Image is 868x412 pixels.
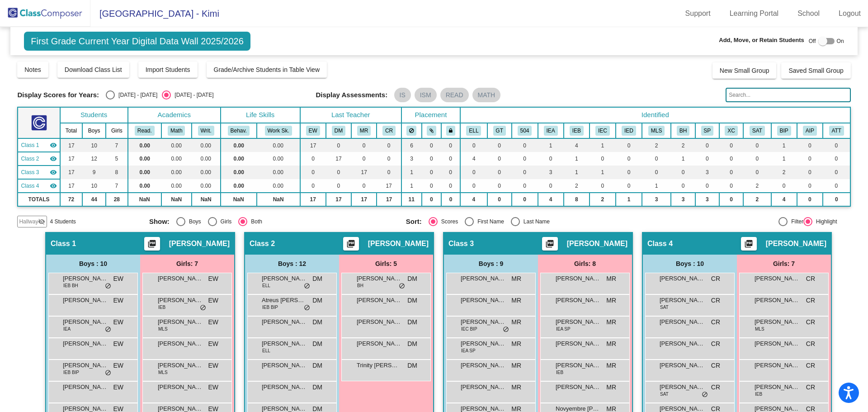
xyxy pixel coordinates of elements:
[556,274,601,283] span: [PERSON_NAME]
[106,123,128,138] th: Girls
[719,193,744,206] td: 0
[460,152,487,166] td: 4
[422,179,441,193] td: 0
[797,123,823,138] th: Attendance Improvement Plan
[221,179,257,193] td: 0.00
[538,255,632,273] div: Girls: 8
[750,126,765,136] button: SAT
[590,152,616,166] td: 0
[377,123,401,138] th: Carissa Richey
[788,67,843,74] span: Saved Small Group
[512,152,538,166] td: 0
[128,193,161,206] td: NaN
[192,179,221,193] td: 0.00
[440,88,469,102] mat-chip: READ
[46,255,140,273] div: Boys : 10
[564,179,590,193] td: 2
[221,193,257,206] td: NaN
[642,166,671,179] td: 0
[185,218,201,226] div: Boys
[82,166,106,179] td: 9
[51,239,76,248] span: Class 1
[643,255,737,273] div: Boys : 10
[719,166,744,179] td: 0
[128,166,161,179] td: 0.00
[377,138,401,152] td: 0
[161,179,192,193] td: 0.00
[695,166,719,179] td: 3
[128,152,161,166] td: 0.00
[149,217,399,226] mat-radio-group: Select an option
[441,179,460,193] td: 0
[401,152,422,166] td: 3
[538,123,564,138] th: IEP-A
[590,166,616,179] td: 1
[712,62,777,79] button: New Small Group
[487,138,512,152] td: 0
[616,138,642,152] td: 0
[257,138,300,152] td: 0.00
[326,179,351,193] td: 0
[487,123,512,138] th: Gifted and Talented
[719,179,744,193] td: 0
[106,152,128,166] td: 5
[790,6,827,21] a: School
[257,179,300,193] td: 0.00
[128,138,161,152] td: 0.00
[50,218,75,226] span: 4 Students
[595,126,610,136] button: IEC
[695,123,719,138] th: IEP-Speech only
[823,152,850,166] td: 0
[677,126,689,136] button: BH
[106,193,128,206] td: 28
[161,193,192,206] td: NaN
[357,274,402,283] span: [PERSON_NAME]
[743,179,771,193] td: 2
[19,218,38,226] span: Hallway
[538,138,564,152] td: 1
[567,239,627,248] span: [PERSON_NAME]
[357,126,371,136] button: MR
[300,107,401,123] th: Last Teacher
[797,166,823,179] td: 0
[65,66,122,73] span: Download Class List
[394,88,411,102] mat-chip: IS
[460,179,487,193] td: 0
[265,126,292,136] button: Work Sk.
[306,126,320,136] button: EW
[671,152,695,166] td: 1
[590,138,616,152] td: 1
[192,166,221,179] td: 0.00
[140,255,234,273] div: Girls: 7
[60,123,83,138] th: Total
[719,123,744,138] th: Cross Cat
[138,62,198,78] button: Import Students
[722,6,786,21] a: Learning Portal
[18,152,60,166] td: Desta Myerscough - No Class Name
[146,66,190,73] span: Import Students
[564,123,590,138] th: IEP-B
[106,179,128,193] td: 7
[781,62,850,79] button: Saved Small Group
[407,274,417,284] span: DM
[461,274,506,283] span: [PERSON_NAME]
[377,152,401,166] td: 0
[444,255,538,273] div: Boys : 9
[300,179,326,193] td: 0
[50,169,57,176] mat-icon: visibility
[487,193,512,206] td: 0
[616,123,642,138] th: IEP-D
[719,36,804,45] span: Add, Move, or Retain Students
[300,152,326,166] td: 0
[538,166,564,179] td: 3
[441,193,460,206] td: 0
[695,193,719,206] td: 3
[441,138,460,152] td: 0
[422,138,441,152] td: 0
[642,193,671,206] td: 3
[460,138,487,152] td: 0
[590,193,616,206] td: 2
[766,239,826,248] span: [PERSON_NAME]
[228,126,250,136] button: Behav.
[82,123,106,138] th: Boys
